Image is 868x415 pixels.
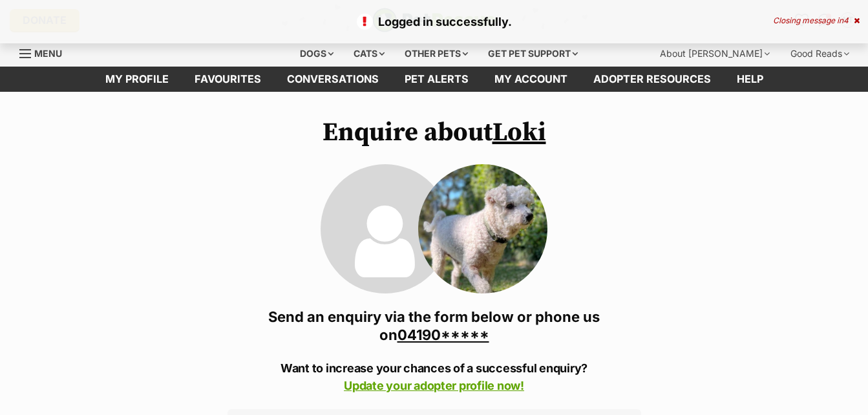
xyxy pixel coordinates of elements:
[344,379,524,392] a: Update your adopter profile now!
[724,67,776,92] a: Help
[580,67,724,92] a: Adopter resources
[482,67,580,92] a: My account
[418,164,547,293] img: Loki
[228,118,641,147] h1: Enquire about
[492,116,546,149] a: Loki
[228,308,641,344] h3: Send an enquiry via the form below or phone us on
[182,67,274,92] a: Favourites
[34,48,62,59] span: Menu
[291,41,343,67] div: Dogs
[651,41,779,67] div: About [PERSON_NAME]
[228,359,641,394] p: Want to increase your chances of a successful enquiry?
[19,41,71,64] a: Menu
[92,67,182,92] a: My profile
[344,41,394,67] div: Cats
[479,41,587,67] div: Get pet support
[392,67,482,92] a: Pet alerts
[781,41,858,67] div: Good Reads
[274,67,392,92] a: conversations
[396,41,477,67] div: Other pets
